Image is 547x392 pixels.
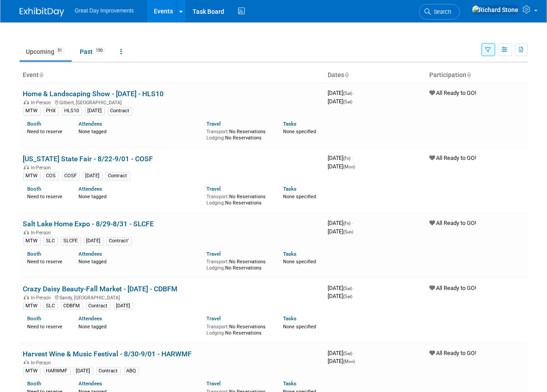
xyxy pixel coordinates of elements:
span: [DATE] [328,155,354,161]
span: (Sat) [344,91,353,96]
img: In-Person Event [24,230,29,234]
a: Travel [206,380,221,387]
div: COSF [62,172,80,180]
span: Lodging: [206,265,225,271]
a: Tasks [283,380,296,387]
th: Dates [325,68,426,83]
img: In-Person Event [24,100,29,104]
span: All Ready to GO! [430,350,477,356]
div: MTW [23,367,41,375]
span: [DATE] [328,90,355,96]
div: Gilbert, [GEOGRAPHIC_DATA] [23,98,321,106]
span: (Mon) [344,164,355,169]
img: ExhibitDay [20,8,64,16]
a: Crazy Daisy Beauty-Fall Market - [DATE] - CDBFM [23,285,178,293]
div: Contract [108,107,132,115]
img: In-Person Event [24,295,29,299]
a: Travel [206,121,221,127]
div: [DATE] [83,172,103,180]
a: Tasks [283,186,296,192]
div: None tagged [78,192,200,200]
div: [DATE] [114,302,133,310]
span: [DATE] [328,220,354,226]
a: [US_STATE] State Fair - 8/22-9/01 - COSF [23,155,153,163]
span: [DATE] [328,98,353,105]
a: Sort by Participation Type [467,71,471,78]
span: (Mon) [344,359,355,364]
span: All Ready to GO! [430,220,477,226]
a: Booth [28,380,41,387]
span: All Ready to GO! [430,90,477,96]
div: HLS10 [62,107,82,115]
span: (Sun) [344,229,354,234]
img: In-Person Event [24,165,29,169]
a: Attendees [78,315,102,322]
th: Participation [426,68,528,83]
div: ABQ [124,367,139,375]
div: Need to reserve [28,127,66,135]
th: Event [20,68,325,83]
span: Lodging: [206,135,225,141]
div: No Reservations No Reservations [206,322,270,336]
span: - [352,220,354,226]
span: Transport: [206,259,229,265]
div: MTW [23,172,41,180]
div: None tagged [78,257,200,265]
a: Upcoming51 [20,43,72,60]
a: Tasks [283,315,296,322]
span: None specified [283,324,316,330]
a: Harvest Wine & Music Festival - 8/30-9/01 - HARWMF [23,350,192,358]
span: [DATE] [328,285,355,291]
a: Booth [28,186,41,192]
span: 150 [94,47,106,54]
div: PHX [44,107,59,115]
div: None tagged [78,127,200,135]
span: In-Person [31,230,54,236]
span: [DATE] [328,358,355,364]
span: Search [431,8,452,15]
div: SLC [44,302,58,310]
a: Tasks [283,251,296,257]
a: Booth [28,121,41,127]
a: Attendees [78,186,102,192]
span: In-Person [31,295,54,301]
a: Travel [206,251,221,257]
div: Sandy, [GEOGRAPHIC_DATA] [23,294,321,301]
span: - [354,285,355,291]
div: MTW [23,237,41,245]
span: - [352,155,354,161]
span: In-Person [31,100,54,106]
span: Transport: [206,194,229,200]
span: (Sat) [344,294,353,299]
span: [DATE] [328,228,354,235]
span: (Sat) [344,99,353,104]
span: [DATE] [328,350,355,356]
div: [DATE] [85,107,105,115]
span: Transport: [206,129,229,135]
span: [DATE] [328,163,355,170]
a: Attendees [78,251,102,257]
span: Great Day Improvements [75,8,134,14]
span: None specified [283,259,316,265]
span: In-Person [31,165,54,171]
div: HARWMF [44,367,70,375]
a: Past150 [74,43,112,60]
span: 51 [55,47,65,54]
div: MTW [23,302,41,310]
span: In-Person [31,360,54,366]
span: (Fri) [344,221,351,226]
span: All Ready to GO! [430,155,477,161]
a: Sort by Start Date [345,71,349,78]
img: Richard Stone [472,5,519,15]
span: [DATE] [328,293,353,299]
div: CDBFM [61,302,83,310]
a: Search [419,4,460,20]
div: Need to reserve [28,322,66,330]
div: Need to reserve [28,192,66,200]
div: Contract [106,172,130,180]
div: SLCFE [61,237,81,245]
span: (Sat) [344,351,353,356]
div: No Reservations No Reservations [206,127,270,141]
a: Tasks [283,121,296,127]
div: MTW [23,107,41,115]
